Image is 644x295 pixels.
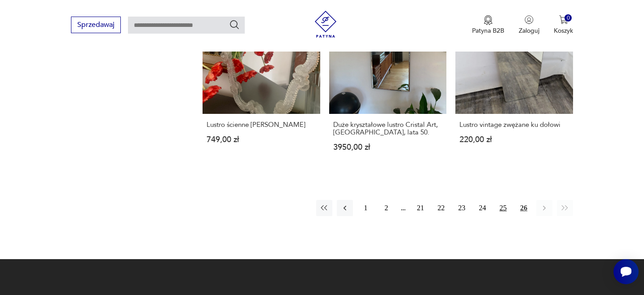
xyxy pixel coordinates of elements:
button: 22 [433,200,449,216]
h3: Lustro ścienne [PERSON_NAME] [207,121,316,129]
button: Sprzedawaj [71,17,121,33]
button: 2 [378,200,394,216]
button: 26 [516,200,532,216]
h3: Lustro vintage zwężane ku dołowi [459,121,569,129]
button: 0Koszyk [554,15,573,35]
img: Ikonka użytkownika [525,15,534,24]
button: 21 [412,200,428,216]
button: Patyna B2B [472,15,504,35]
button: 25 [495,200,511,216]
img: Ikona koszyka [559,15,568,24]
a: Sprzedawaj [71,22,121,29]
p: Zaloguj [519,26,539,35]
button: Zaloguj [519,15,539,35]
button: Szukaj [229,19,240,30]
p: 3950,00 zł [333,143,443,151]
button: 23 [454,200,470,216]
p: 220,00 zł [459,136,569,143]
button: 1 [357,200,374,216]
img: Ikona medalu [484,15,493,25]
h3: Duże kryształowe lustro Cristal Art, [GEOGRAPHIC_DATA], lata 50. [333,121,443,136]
button: 24 [474,200,490,216]
a: Ikona medaluPatyna B2B [472,15,504,35]
p: Koszyk [554,26,573,35]
iframe: Smartsupp widget button [613,259,639,284]
p: 749,00 zł [207,136,316,143]
p: Patyna B2B [472,26,504,35]
img: Patyna - sklep z meblami i dekoracjami vintage [312,11,339,38]
div: 0 [565,14,572,22]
